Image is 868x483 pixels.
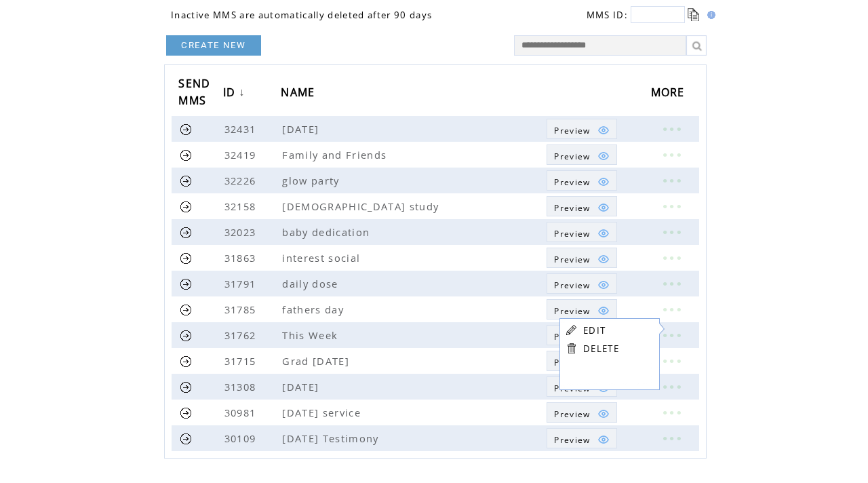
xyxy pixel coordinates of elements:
span: baby dedication [282,225,373,239]
span: ID [223,81,239,107]
span: 31785 [224,303,260,316]
span: 31863 [224,251,260,265]
span: Show MMS preview [554,254,590,265]
a: ID↓ [223,81,249,106]
a: Preview [547,351,616,371]
span: [DATE] [282,122,322,136]
a: Preview [547,248,616,268]
span: 30981 [224,406,260,419]
span: glow party [282,174,342,187]
span: Show MMS preview [554,331,590,343]
span: 32023 [224,225,260,239]
a: Preview [547,376,616,397]
a: Preview [547,299,616,320]
span: 32419 [224,148,260,161]
span: 31308 [224,380,260,393]
span: This Week [282,328,341,342]
span: Inactive MMS are automatically deleted after 90 days [171,9,432,21]
img: eye.png [597,201,610,214]
span: Show MMS preview [554,357,590,368]
img: eye.png [597,227,610,239]
img: eye.png [597,433,610,446]
span: Show MMS preview [554,434,590,446]
a: Preview [547,402,616,423]
a: EDIT [583,324,606,336]
a: DELETE [583,343,619,355]
a: Preview [547,196,616,216]
span: SEND MMS [178,73,210,115]
span: [DATE] service [282,406,364,419]
img: eye.png [597,279,610,291]
img: eye.png [597,150,610,162]
img: eye.png [597,176,610,188]
img: eye.png [597,305,610,317]
span: 30109 [224,431,260,445]
a: Preview [547,170,616,191]
span: Show MMS preview [554,228,590,239]
a: NAME [281,81,321,106]
span: Show MMS preview [554,383,590,394]
img: eye.png [597,408,610,420]
span: Show MMS preview [554,305,590,317]
span: [DATE] [282,380,322,393]
a: Preview [547,144,616,165]
span: 32158 [224,199,260,213]
span: 32431 [224,122,260,136]
span: 31715 [224,354,260,368]
a: Preview [547,325,616,345]
span: 32226 [224,174,260,187]
span: 31791 [224,277,260,290]
span: Show MMS preview [554,125,590,136]
a: CREATE NEW [166,35,261,56]
img: eye.png [597,124,610,136]
span: Show MMS preview [554,202,590,214]
img: eye.png [597,253,610,265]
span: Family and Friends [282,148,390,161]
span: MORE [651,81,688,107]
span: NAME [281,81,318,107]
span: MMS ID: [587,9,628,21]
a: Preview [547,119,616,139]
a: Preview [547,222,616,242]
a: Preview [547,273,616,294]
span: [DEMOGRAPHIC_DATA] study [282,199,442,213]
span: fathers day [282,303,347,316]
span: Show MMS preview [554,176,590,188]
span: Grad [DATE] [282,354,353,368]
span: interest social [282,251,363,265]
span: Show MMS preview [554,151,590,162]
a: Preview [547,428,616,448]
span: [DATE] Testimony [282,431,382,445]
span: Show MMS preview [554,279,590,291]
span: daily dose [282,277,341,290]
img: help.gif [703,11,715,19]
span: 31762 [224,328,260,342]
span: Show MMS preview [554,408,590,420]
